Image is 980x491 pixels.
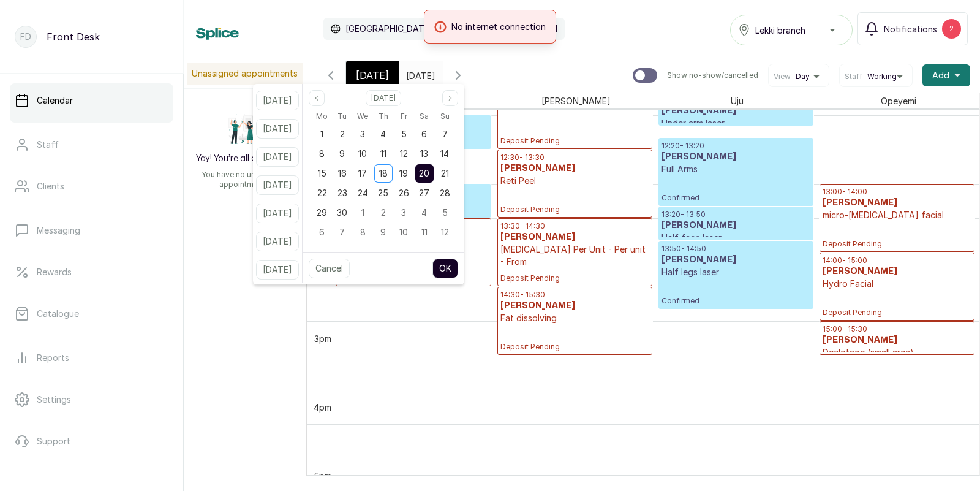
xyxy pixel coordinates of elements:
[312,183,332,203] div: 22 Sep 2025
[401,129,407,139] span: 5
[337,109,347,124] span: Tu
[256,175,299,195] button: [DATE]
[337,207,347,218] span: 30
[191,170,299,189] p: You have no unassigned appointments.
[37,352,69,364] p: Reports
[381,207,386,218] span: 2
[661,141,810,151] p: 12:20 - 13:20
[10,297,173,331] a: Catalogue
[353,144,373,164] div: 10 Sep 2025
[823,346,972,359] p: Declotage (small area)
[380,129,386,139] span: 4
[358,148,367,159] span: 10
[256,119,299,139] button: [DATE]
[414,183,434,203] div: 27 Sep 2025
[500,324,649,352] p: Deposit Pending
[500,162,649,175] h3: [PERSON_NAME]
[823,197,972,209] h3: [PERSON_NAME]
[661,210,810,219] p: 13:20 - 13:50
[823,265,972,278] h3: [PERSON_NAME]
[500,290,649,300] p: 14:30 - 15:30
[774,72,791,82] span: View
[500,84,649,146] p: Deposit Pending
[399,227,408,237] span: 10
[796,72,810,82] span: Day
[378,188,388,198] span: 25
[661,175,810,203] p: Confirmed
[500,243,649,268] p: [MEDICAL_DATA] Per Unit - Per unit - From
[432,259,458,278] button: OK
[10,255,173,289] a: Rewards
[823,290,972,318] p: Deposit Pending
[256,232,299,251] button: [DATE]
[394,124,414,144] div: 05 Sep 2025
[419,168,429,178] span: 20
[440,109,450,124] span: Su
[353,164,373,183] div: 17 Sep 2025
[309,90,325,106] button: Previous month
[196,153,295,165] h2: Yay! You’re all caught up!
[373,203,393,223] div: 02 Oct 2025
[661,219,810,232] h3: [PERSON_NAME]
[500,231,649,243] h3: [PERSON_NAME]
[37,224,80,237] p: Messaging
[823,324,972,334] p: 15:00 - 15:30
[318,168,326,178] span: 15
[339,227,345,237] span: 7
[399,168,408,178] span: 19
[500,175,649,187] p: Reti Peel
[317,188,327,198] span: 22
[421,207,427,218] span: 4
[256,91,299,110] button: [DATE]
[728,93,746,108] span: Uju
[317,207,327,218] span: 29
[361,207,364,218] span: 1
[319,148,325,159] span: 8
[434,164,454,183] div: 21 Sep 2025
[401,207,406,218] span: 3
[187,63,303,85] p: Unassigned appointments
[667,70,758,80] p: Show no-show/cancelled
[845,72,862,82] span: Staff
[539,93,613,108] span: [PERSON_NAME]
[414,164,434,183] div: 20 Sep 2025
[661,278,810,306] p: Confirmed
[441,168,449,178] span: 21
[823,278,972,290] p: Hydro Facial
[400,148,408,159] span: 12
[10,83,173,118] a: Calendar
[353,223,373,242] div: 08 Oct 2025
[37,308,79,320] p: Catalogue
[661,232,810,244] p: Half face laser
[373,223,393,242] div: 09 Oct 2025
[353,183,373,203] div: 24 Sep 2025
[661,254,810,266] h3: [PERSON_NAME]
[312,124,332,144] div: 01 Sep 2025
[401,109,407,124] span: Fr
[366,90,401,106] button: Select month
[394,183,414,203] div: 26 Sep 2025
[373,144,393,164] div: 11 Sep 2025
[256,260,299,280] button: [DATE]
[661,117,810,129] p: Under arm laser
[10,213,173,248] a: Messaging
[10,341,173,375] a: Reports
[373,108,393,124] div: Thursday
[414,108,434,124] div: Saturday
[353,203,373,223] div: 01 Oct 2025
[399,188,409,198] span: 26
[421,129,427,139] span: 6
[661,151,810,163] h3: [PERSON_NAME]
[311,401,334,414] div: 4pm
[932,69,949,82] span: Add
[37,94,73,107] p: Calendar
[312,108,455,242] div: Sep 2025
[10,383,173,417] a: Settings
[373,124,393,144] div: 04 Sep 2025
[421,227,428,237] span: 11
[340,129,345,139] span: 2
[774,72,824,82] button: ViewDay
[380,227,386,237] span: 9
[500,300,649,312] h3: [PERSON_NAME]
[379,168,388,178] span: 18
